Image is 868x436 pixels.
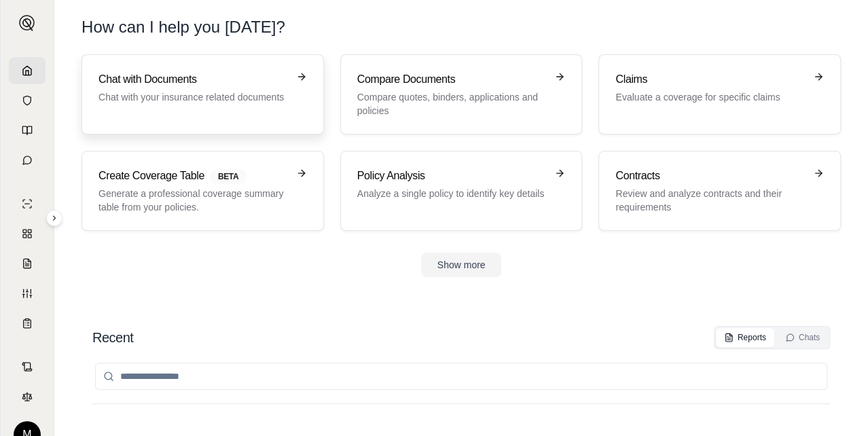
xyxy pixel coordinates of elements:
img: Expand sidebar [19,15,35,31]
a: Legal Search Engine [9,383,46,410]
p: Generate a professional coverage summary table from your policies. [98,187,288,214]
a: ClaimsEvaluate a coverage for specific claims [598,54,841,134]
a: Create Coverage TableBETAGenerate a professional coverage summary table from your policies. [82,151,324,231]
a: Contract Analysis [9,353,46,380]
p: Compare quotes, binders, applications and policies [357,90,547,117]
button: Chats [777,328,828,347]
p: Analyze a single policy to identify key details [357,187,547,200]
button: Expand sidebar [14,10,41,37]
a: Prompt Library [9,117,46,144]
h3: Claims [615,71,805,88]
a: Claim Coverage [9,250,46,277]
a: Compare DocumentsCompare quotes, binders, applications and policies [340,54,583,134]
a: Documents Vault [9,87,46,114]
h3: Create Coverage Table [98,168,288,184]
h3: Compare Documents [357,71,547,88]
div: Chats [785,332,820,343]
button: Show more [421,253,502,277]
a: ContractsReview and analyze contracts and their requirements [598,151,841,231]
p: Chat with your insurance related documents [98,90,288,104]
a: Policy Comparisons [9,220,46,247]
button: Expand sidebar [46,210,62,226]
a: Custom Report [9,280,46,307]
a: Chat [9,147,46,174]
a: Home [9,57,46,84]
p: Review and analyze contracts and their requirements [615,187,805,214]
button: Reports [716,328,774,347]
div: Reports [724,332,766,343]
h1: How can I help you [DATE]? [82,16,841,38]
h3: Contracts [615,168,805,184]
h2: Recent [92,328,133,347]
p: Evaluate a coverage for specific claims [615,90,805,104]
span: BETA [210,169,247,184]
a: Policy AnalysisAnalyze a single policy to identify key details [340,151,583,231]
a: Chat with DocumentsChat with your insurance related documents [82,54,324,134]
h3: Policy Analysis [357,168,547,184]
a: Coverage Table [9,310,46,337]
a: Single Policy [9,190,46,217]
h3: Chat with Documents [98,71,288,88]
